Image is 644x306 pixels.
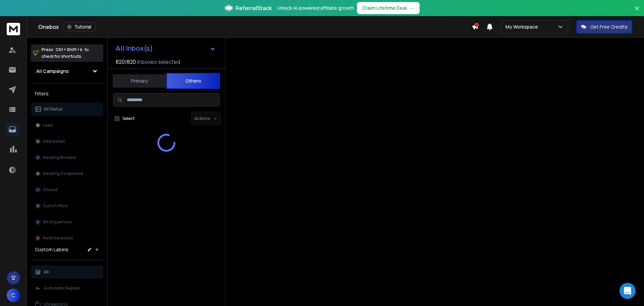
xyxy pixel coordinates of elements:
[357,2,420,14] button: Claim Lifetime Deal→
[410,5,414,11] span: →
[7,289,20,302] button: C
[35,246,68,253] h3: Custom Labels
[590,24,628,30] p: Get Free Credits
[620,283,636,299] div: Open Intercom Messenger
[137,58,180,66] h3: Inboxes selected
[122,116,135,121] label: Select
[166,73,220,89] button: Others
[55,46,83,53] span: Ctrl + Shift + k
[633,4,641,20] button: Close banner
[38,22,472,32] div: Onebox
[110,42,221,55] button: All Inbox(s)
[116,45,153,52] h1: All Inbox(s)
[42,46,89,60] p: Press to check for shortcuts.
[113,74,166,88] button: Primary
[116,58,136,66] span: 820 / 820
[36,68,69,75] h1: All Campaigns
[31,89,103,98] h3: Filters
[31,64,103,78] button: All Campaigns
[63,22,96,32] button: Tutorial
[277,5,354,11] p: Unlock AI-powered affiliate growth
[576,20,632,34] button: Get Free Credits
[235,4,272,12] span: ReferralStack
[505,24,541,30] p: My Workspace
